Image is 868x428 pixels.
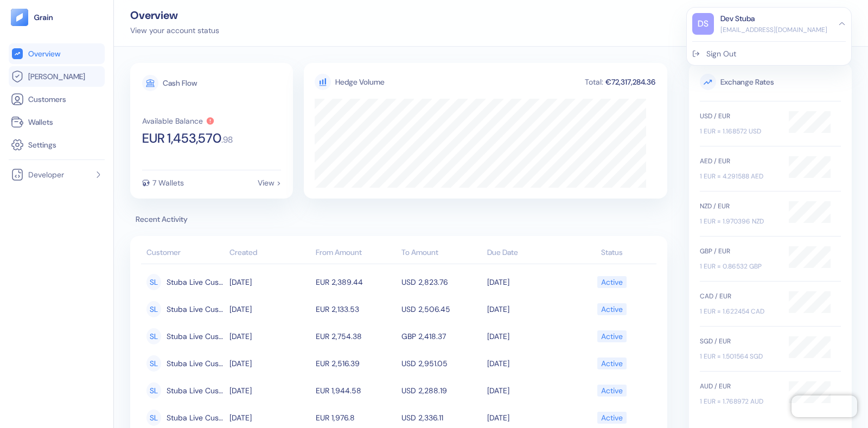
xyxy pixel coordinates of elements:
div: Overview [130,10,219,21]
div: NZD / EUR [700,201,778,211]
div: View > [258,179,281,187]
span: Exchange Rates [700,74,841,90]
div: Total: [584,78,604,86]
div: Dev Stuba [720,13,755,24]
th: Customer [141,242,227,264]
th: Created [227,242,312,264]
div: Cash Flow [163,79,197,87]
div: View your account status [130,25,219,36]
td: [DATE] [227,350,312,377]
span: Stuba Live Customer [167,300,224,318]
td: USD 2,506.45 [399,296,484,323]
div: SL [146,410,161,426]
div: Sign Out [706,48,736,60]
td: USD 2,288.19 [399,377,484,404]
div: SL [146,328,161,344]
td: [DATE] [227,323,312,350]
span: Stuba Live Customer [167,381,224,400]
div: Active [601,300,623,318]
span: Wallets [28,117,53,127]
td: EUR 2,389.44 [313,269,399,296]
button: Available Balance [142,117,215,125]
span: Overview [28,48,60,59]
a: Overview [11,47,103,60]
a: Customers [11,93,103,106]
td: EUR 2,754.38 [313,323,399,350]
div: [EMAIL_ADDRESS][DOMAIN_NAME] [720,25,827,35]
td: EUR 2,133.53 [313,296,399,323]
td: [DATE] [484,377,570,404]
div: Active [601,408,623,427]
th: From Amount [313,242,399,264]
td: [DATE] [227,377,312,404]
div: €72,317,284.36 [604,78,656,86]
div: SL [146,382,161,399]
td: GBP 2,418.37 [399,323,484,350]
th: To Amount [399,242,484,264]
a: [PERSON_NAME] [11,70,103,83]
div: 1 EUR = 1.622454 CAD [700,306,778,316]
span: . 98 [221,136,233,144]
div: CAD / EUR [700,291,778,301]
td: USD 2,951.05 [399,350,484,377]
span: Stuba Live Customer [167,408,224,427]
div: Available Balance [142,117,203,125]
div: Active [601,381,623,400]
a: Wallets [11,116,103,129]
a: Settings [11,138,103,151]
div: 1 EUR = 1.168572 USD [700,126,778,136]
div: 1 EUR = 1.768972 AUD [700,397,778,406]
div: AED / EUR [700,156,778,166]
span: Stuba Live Customer [167,273,224,291]
span: EUR 1,453,570 [142,132,221,145]
span: Stuba Live Customer [167,354,224,373]
td: [DATE] [484,296,570,323]
div: SL [146,301,161,317]
div: Active [601,327,623,346]
td: EUR 2,516.39 [313,350,399,377]
td: [DATE] [484,269,570,296]
span: Stuba Live Customer [167,327,224,346]
div: 1 EUR = 1.970396 NZD [700,216,778,226]
span: Customers [28,94,66,105]
img: logo-tablet-V2.svg [11,9,28,26]
div: SGD / EUR [700,336,778,346]
div: USD / EUR [700,111,778,121]
td: EUR 1,944.58 [313,377,399,404]
div: 1 EUR = 1.501564 SGD [700,352,778,361]
div: 1 EUR = 4.291588 AED [700,171,778,181]
div: 1 EUR = 0.86532 GBP [700,261,778,271]
td: USD 2,823.76 [399,269,484,296]
td: [DATE] [227,296,312,323]
div: SL [146,274,161,290]
iframe: Chatra live chat [792,395,857,417]
td: [DATE] [484,350,570,377]
span: [PERSON_NAME] [28,71,85,82]
img: logo [34,14,54,21]
div: AUD / EUR [700,381,778,391]
div: SL [146,355,161,372]
div: Hedge Volume [335,76,385,88]
th: Due Date [484,242,570,264]
div: GBP / EUR [700,246,778,256]
div: Active [601,354,623,373]
td: [DATE] [227,269,312,296]
span: Settings [28,139,56,150]
div: DS [692,13,714,35]
div: Active [601,273,623,291]
div: Status [573,247,651,258]
span: Recent Activity [130,214,667,225]
span: Developer [28,169,64,180]
td: [DATE] [484,323,570,350]
div: 7 Wallets [152,179,184,187]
